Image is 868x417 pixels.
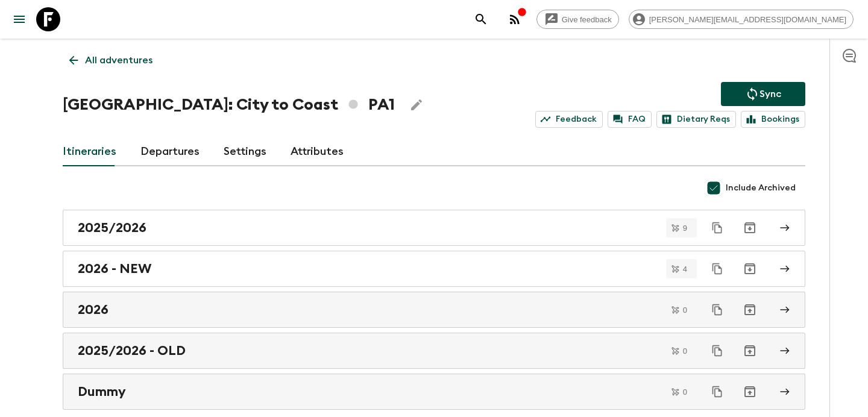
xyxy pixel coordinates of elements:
a: Give feedback [536,10,619,29]
p: Sync [759,87,781,101]
a: All adventures [63,48,159,72]
a: 2025/2026 - OLD [63,333,805,369]
h2: Dummy [78,384,126,400]
div: [PERSON_NAME][EMAIL_ADDRESS][DOMAIN_NAME] [629,10,854,29]
a: Dietary Reqs [656,111,736,128]
span: Give feedback [555,15,618,24]
a: Settings [224,137,266,166]
button: Archive [738,257,762,281]
button: Duplicate [706,258,728,280]
a: Departures [140,137,200,166]
button: Archive [738,216,762,240]
span: 0 [676,347,694,355]
button: Duplicate [706,299,728,321]
a: Dummy [63,374,805,410]
h2: 2025/2026 - OLD [78,343,186,359]
h1: [GEOGRAPHIC_DATA]: City to Coast PA1 [63,93,395,117]
a: Itineraries [63,137,116,166]
span: 0 [676,306,694,314]
h2: 2025/2026 [78,220,146,236]
a: FAQ [608,111,652,128]
a: 2026 [63,292,805,328]
span: 9 [676,224,694,232]
p: All adventures [85,53,153,67]
button: Unarchive [738,380,762,404]
h2: 2026 [78,302,108,318]
button: Edit Adventure Title [404,93,429,117]
span: 0 [676,388,694,396]
button: search adventures [469,7,493,31]
a: 2026 - NEW [63,251,805,287]
button: Duplicate [706,340,728,362]
button: Sync adventure departures to the booking engine [721,82,805,106]
button: Unarchive [738,339,762,363]
a: Attributes [291,137,344,166]
h2: 2026 - NEW [78,261,151,277]
button: Duplicate [706,381,728,403]
button: Duplicate [706,217,728,239]
a: 2025/2026 [63,210,805,246]
button: Unarchive [738,298,762,322]
a: Feedback [535,111,603,128]
a: Bookings [741,111,805,128]
button: menu [7,7,31,31]
span: 4 [676,265,694,273]
span: Include Archived [726,182,796,194]
span: [PERSON_NAME][EMAIL_ADDRESS][DOMAIN_NAME] [643,15,853,24]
